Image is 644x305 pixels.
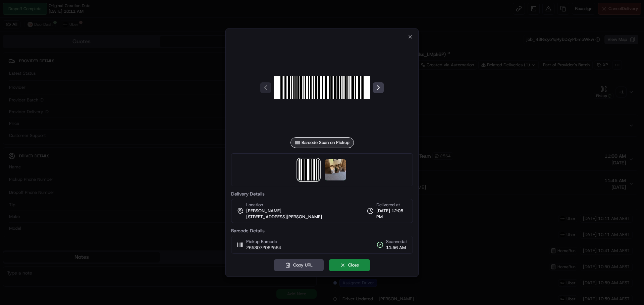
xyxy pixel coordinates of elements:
[246,208,281,214] span: [PERSON_NAME]
[63,97,108,104] span: API Documentation
[7,64,19,76] img: 1736555255976-a54dd68f-1ca7-489b-9aae-adbdc363a1c4
[17,43,111,50] input: Clear
[13,97,51,104] span: Knowledge Base
[23,64,110,71] div: Start new chat
[298,159,319,180] img: barcode_scan_on_pickup image
[376,202,407,208] span: Delivered at
[54,94,110,106] a: 💻API Documentation
[246,239,281,245] span: Pickup Barcode
[7,98,12,103] div: 📗
[274,40,370,136] img: barcode_scan_on_pickup image
[376,208,407,220] span: [DATE] 12:05 PM
[329,259,370,271] button: Close
[246,214,322,220] span: [STREET_ADDRESS][PERSON_NAME]
[325,159,346,180] img: photo_proof_of_delivery image
[386,239,407,245] span: Scanned at
[246,245,281,251] span: 2653072062564
[231,228,413,233] label: Barcode Details
[386,245,407,251] span: 11:56 AM
[23,71,85,76] div: We're available if you need us!
[7,27,122,37] p: Welcome 👋
[7,7,20,20] img: Nash
[290,137,354,148] div: Barcode Scan on Pickup
[4,94,54,106] a: 📗Knowledge Base
[246,202,263,208] span: Location
[114,66,122,74] button: Start new chat
[274,259,324,271] button: Copy URL
[57,98,62,103] div: 💻
[47,113,81,119] a: Powered byPylon
[67,113,81,119] span: Pylon
[231,192,413,196] label: Delivery Details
